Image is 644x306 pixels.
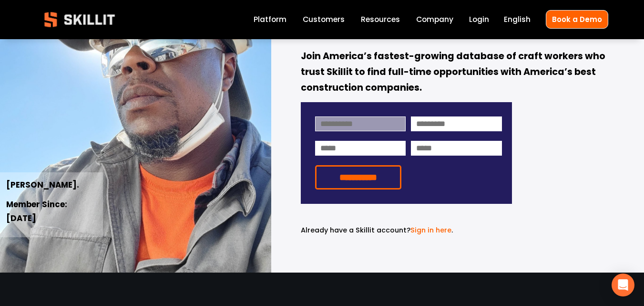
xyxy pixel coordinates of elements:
em: for free [496,8,579,40]
a: Platform [254,13,286,26]
strong: . [579,6,586,45]
strong: [PERSON_NAME]. [6,179,79,192]
a: Book a Demo [546,10,608,29]
a: folder dropdown [361,13,400,26]
strong: construction job, [301,6,496,45]
strong: Member Since: [DATE] [6,198,69,226]
span: Resources [361,14,400,25]
p: . [301,225,512,236]
a: Sign in here [410,225,451,235]
div: Open Intercom Messenger [612,274,634,296]
div: language picker [504,13,531,26]
a: Company [416,13,453,26]
a: Login [469,13,489,26]
span: English [504,14,531,25]
img: Skillit [36,5,123,34]
a: Customers [303,13,345,26]
strong: Join America’s fastest-growing database of craft workers who trust Skillit to find full-time oppo... [301,49,607,96]
span: Already have a Skillit account? [301,225,410,235]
